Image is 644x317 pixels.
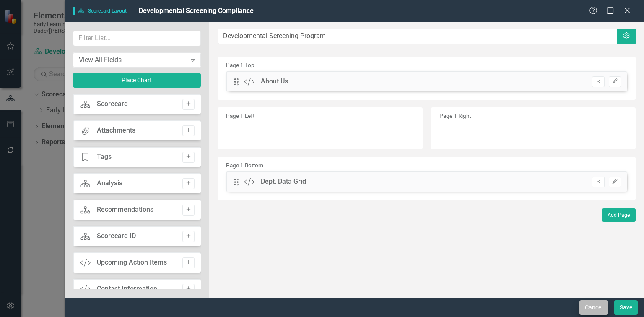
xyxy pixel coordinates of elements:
small: Page 1 Left [226,112,254,119]
span: Developmental Screening Compliance [139,7,254,15]
small: Page 1 Top [226,62,254,68]
div: Upcoming Action Items [97,258,167,268]
div: Attachments [97,126,135,135]
input: Filter List... [73,31,201,46]
div: Recommendations [97,205,153,215]
div: About Us [261,77,288,86]
div: Dept. Data Grid [261,177,306,187]
div: Analysis [97,179,122,188]
div: Tags [97,152,112,162]
div: View All Fields [79,55,186,65]
span: Scorecard Layout [73,7,130,15]
div: Scorecard [97,99,128,109]
button: Place Chart [73,73,201,88]
button: Cancel [579,300,608,315]
div: Contact Information [97,284,157,294]
button: Add Page [602,208,636,222]
input: Layout Name [218,29,617,44]
small: Page 1 Right [439,112,471,119]
small: Page 1 Bottom [226,162,263,169]
button: Save [614,300,638,315]
div: Scorecard ID [97,231,136,241]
